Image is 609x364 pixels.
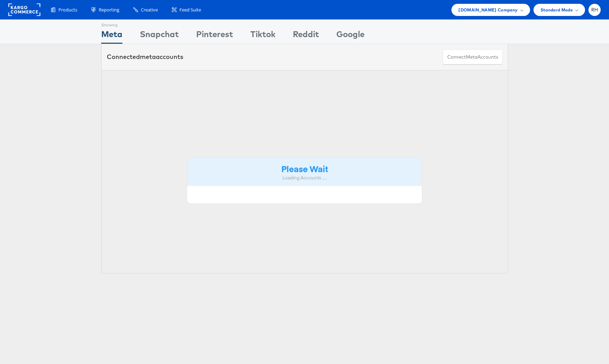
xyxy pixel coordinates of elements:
[458,6,518,14] span: [DOMAIN_NAME] Company
[250,28,275,44] div: Tiktok
[540,6,573,14] span: Standard Mode
[336,28,364,44] div: Google
[58,7,77,13] span: Products
[281,163,328,174] strong: Please Wait
[466,54,478,60] span: meta
[179,7,201,13] span: Feed Suite
[101,20,122,28] div: Showing
[141,7,158,13] span: Creative
[196,28,233,44] div: Pinterest
[443,49,503,65] button: ConnectmetaAccounts
[140,28,179,44] div: Snapchat
[99,7,119,13] span: Reporting
[140,53,156,61] span: meta
[293,28,319,44] div: Reddit
[591,8,598,12] span: RH
[101,28,122,44] div: Meta
[107,52,183,61] div: Connected accounts
[192,175,417,181] div: Loading Accounts ....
